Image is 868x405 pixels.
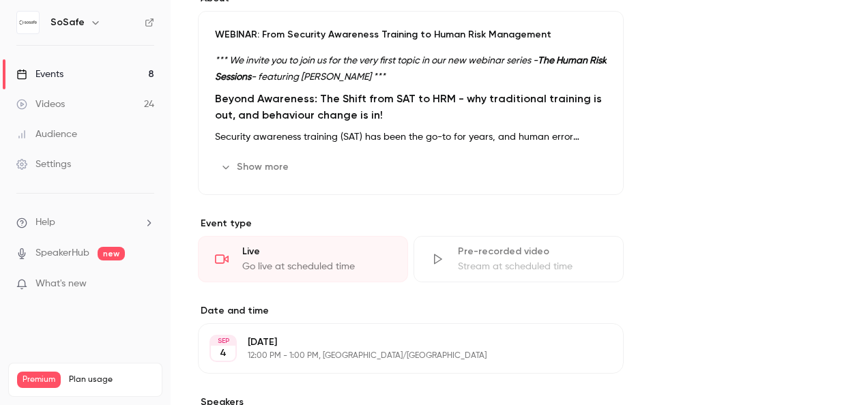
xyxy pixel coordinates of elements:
label: Date and time [198,304,624,318]
div: Pre-recorded video [458,245,607,258]
iframe: Noticeable Trigger [138,278,154,290]
p: Event type [198,217,624,230]
p: [DATE] [248,335,551,349]
span: Plan usage [69,374,154,385]
div: Go live at scheduled time [242,260,391,273]
div: Events [16,67,63,81]
p: 4 [220,346,227,360]
div: SEP [211,336,235,346]
div: LiveGo live at scheduled time [198,236,408,282]
li: help-dropdown-opener [16,215,154,230]
em: *** We invite you to join us for the very first topic in our new webinar series - - featuring [PE... [215,56,607,82]
span: Help [35,215,55,230]
a: SpeakerHub [35,246,89,260]
h2: hy traditional training is out, and behaviour change is in! [215,91,607,123]
p: WEBINAR: From Security Awareness Training to Human Risk Management [215,28,607,42]
div: Settings [16,157,71,171]
h6: SoSafe [50,16,85,29]
span: What's new [35,277,87,291]
button: Show more [215,156,297,178]
img: SoSafe [17,12,39,33]
div: Audience [16,127,77,141]
p: Security awareness training (SAT) has been the go-to for years, and human error continues to rise... [215,129,607,145]
span: new [98,247,125,260]
div: Stream at scheduled time [458,260,607,273]
strong: Beyond Awareness: The Shift from SAT to HRM - w [215,92,475,105]
span: Premium [17,372,61,388]
p: 12:00 PM - 1:00 PM, [GEOGRAPHIC_DATA]/[GEOGRAPHIC_DATA] [248,350,551,361]
div: Videos [16,97,65,111]
div: Live [242,245,391,258]
div: Pre-recorded videoStream at scheduled time [414,236,624,282]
